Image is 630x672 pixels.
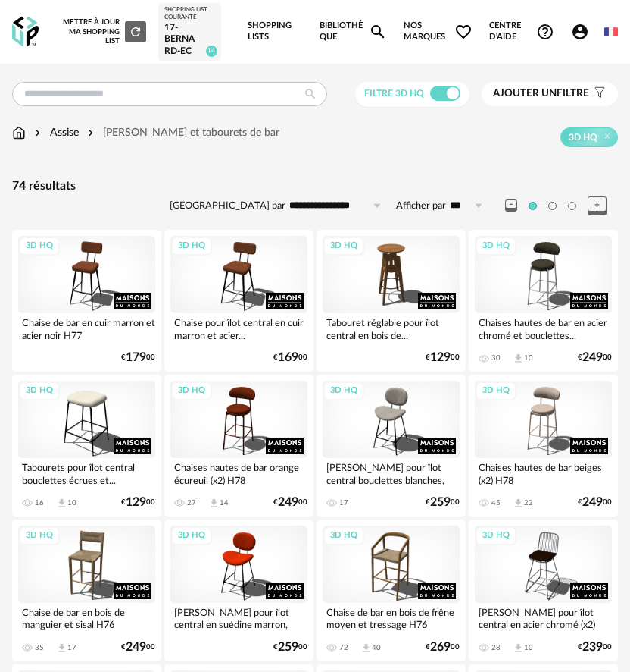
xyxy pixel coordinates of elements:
[126,498,146,507] span: 129
[369,23,387,41] span: Magnify icon
[317,230,466,372] a: 3D HQ Tabouret réglable pour îlot central en bois de... €12900
[126,642,146,652] span: 249
[32,125,79,140] div: Assise
[126,353,146,363] span: 179
[482,82,618,106] button: Ajouter unfiltre Filter icon
[396,199,446,212] label: Afficher par
[278,642,298,652] span: 259
[67,643,76,652] div: 17
[208,498,220,509] span: Download icon
[278,498,298,507] span: 249
[493,88,557,99] span: Ajouter un
[12,125,26,140] img: svg+xml;base64,PHN2ZyB3aWR0aD0iMTYiIGhlaWdodD0iMTciIHZpZXdCb3g9IjAgMCAxNiAxNyIgZmlsbD0ibm9uZSIgeG...
[12,17,39,48] img: OXP
[493,87,589,100] span: filtre
[339,498,348,507] div: 17
[171,237,212,256] div: 3D HQ
[513,642,524,654] span: Download icon
[273,498,307,507] div: € 00
[578,353,612,363] div: € 00
[35,643,44,652] div: 35
[56,642,67,654] span: Download icon
[469,375,618,517] a: 3D HQ Chaises hautes de bar beiges (x2) H78 45 Download icon 22 €24900
[170,313,307,344] div: Chaise pour îlot central en cuir marron et acier...
[170,603,307,633] div: [PERSON_NAME] pour îlot central en suédine marron, bois...
[56,498,67,509] span: Download icon
[323,237,364,256] div: 3D HQ
[426,353,460,363] div: € 00
[164,6,215,58] a: Shopping List courante 17-BERNARD-EC 14
[19,526,60,545] div: 3D HQ
[536,23,554,41] span: Help Circle Outline icon
[12,230,161,372] a: 3D HQ Chaise de bar en cuir marron et acier noir H77 €17900
[206,46,217,57] span: 14
[323,526,364,545] div: 3D HQ
[121,353,155,363] div: € 00
[12,520,161,661] a: 3D HQ Chaise de bar en bois de manguier et sisal H76 35 Download icon 17 €24900
[164,22,215,58] div: 17-BERNARD-EC
[491,498,501,507] div: 45
[475,313,612,344] div: Chaises hautes de bar en acier chromé et bouclettes...
[430,642,451,652] span: 269
[491,643,501,652] div: 28
[571,23,589,41] span: Account Circle icon
[18,313,155,344] div: Chaise de bar en cuir marron et acier noir H77
[323,382,364,400] div: 3D HQ
[491,353,501,363] div: 30
[426,642,460,652] div: € 00
[582,353,603,363] span: 249
[469,520,618,661] a: 3D HQ [PERSON_NAME] pour îlot central en acier chromé (x2) H65 28 Download icon 10 €23900
[323,313,460,344] div: Tabouret réglable pour îlot central en bois de...
[513,498,524,509] span: Download icon
[32,125,44,140] img: svg+xml;base64,PHN2ZyB3aWR0aD0iMTYiIGhlaWdodD0iMTYiIHZpZXdCb3g9IjAgMCAxNiAxNiIgZmlsbD0ibm9uZSIgeG...
[454,23,472,41] span: Heart Outline icon
[571,23,596,41] span: Account Circle icon
[121,642,155,652] div: € 00
[18,603,155,633] div: Chaise de bar en bois de manguier et sisal H76
[12,375,161,517] a: 3D HQ Tabourets pour îlot central bouclettes écrues et... 16 Download icon 10 €12900
[12,178,618,194] div: 74 résultats
[582,642,603,652] span: 239
[489,20,554,42] span: Centre d'aideHelp Circle Outline icon
[67,498,76,507] div: 10
[129,27,142,35] span: Refresh icon
[524,498,533,507] div: 22
[578,498,612,507] div: € 00
[170,199,285,212] label: [GEOGRAPHIC_DATA] par
[475,603,612,633] div: [PERSON_NAME] pour îlot central en acier chromé (x2) H65
[220,498,229,507] div: 14
[569,131,597,143] span: 3D HQ
[171,382,212,400] div: 3D HQ
[164,230,313,372] a: 3D HQ Chaise pour îlot central en cuir marron et acier... €16900
[476,237,516,256] div: 3D HQ
[18,458,155,488] div: Tabourets pour îlot central bouclettes écrues et...
[430,498,451,507] span: 259
[170,458,307,488] div: Chaises hautes de bar orange écureuil (x2) H78
[524,353,533,363] div: 10
[582,498,603,507] span: 249
[475,458,612,488] div: Chaises hautes de bar beiges (x2) H78
[273,353,307,363] div: € 00
[476,526,516,545] div: 3D HQ
[589,87,607,100] span: Filter icon
[513,353,524,364] span: Download icon
[35,498,44,507] div: 16
[317,520,466,661] a: 3D HQ Chaise de bar en bois de frêne moyen et tressage H76 72 Download icon 40 €26900
[469,230,618,372] a: 3D HQ Chaises hautes de bar en acier chromé et bouclettes... 30 Download icon 10 €24900
[476,382,516,400] div: 3D HQ
[187,498,196,507] div: 27
[278,353,298,363] span: 169
[121,498,155,507] div: € 00
[19,237,60,256] div: 3D HQ
[57,17,146,46] div: Mettre à jour ma Shopping List
[578,642,612,652] div: € 00
[164,520,313,661] a: 3D HQ [PERSON_NAME] pour îlot central en suédine marron, bois... €25900
[323,458,460,488] div: [PERSON_NAME] pour îlot central bouclettes blanches, bois...
[524,643,533,652] div: 10
[317,375,466,517] a: 3D HQ [PERSON_NAME] pour îlot central bouclettes blanches, bois... 17 €25900
[372,643,381,652] div: 40
[364,89,424,98] span: Filtre 3D HQ
[19,382,60,400] div: 3D HQ
[323,603,460,633] div: Chaise de bar en bois de frêne moyen et tressage H76
[426,498,460,507] div: € 00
